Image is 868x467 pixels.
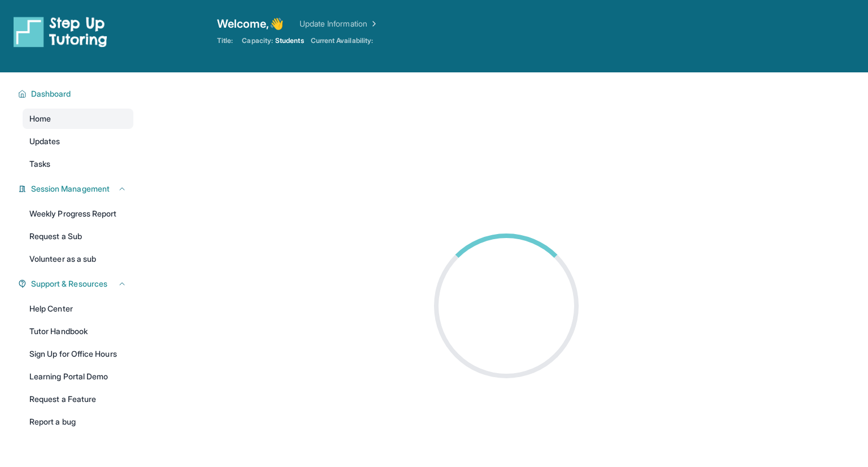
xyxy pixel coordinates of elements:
[27,278,127,289] button: Support & Resources
[23,131,133,152] a: Updates
[23,344,133,364] a: Sign Up for Office Hours
[29,136,60,147] span: Updates
[31,278,107,289] span: Support & Resources
[23,389,133,409] a: Request a Feature
[23,204,133,224] a: Weekly Progress Report
[275,36,304,45] span: Students
[14,16,107,47] img: logo
[23,299,133,319] a: Help Center
[242,36,273,45] span: Capacity:
[23,321,133,341] a: Tutor Handbook
[217,16,284,32] span: Welcome, 👋
[217,36,233,45] span: Title:
[23,366,133,387] a: Learning Portal Demo
[300,18,379,29] a: Update Information
[23,249,133,269] a: Volunteer as a sub
[27,88,127,100] button: Dashboard
[27,183,127,194] button: Session Management
[23,226,133,247] a: Request a Sub
[367,18,379,29] img: Chevron Right
[31,88,71,100] span: Dashboard
[23,412,133,432] a: Report a bug
[311,36,373,45] span: Current Availability:
[29,113,51,124] span: Home
[23,154,133,174] a: Tasks
[23,109,133,129] a: Home
[29,158,50,170] span: Tasks
[31,183,110,194] span: Session Management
